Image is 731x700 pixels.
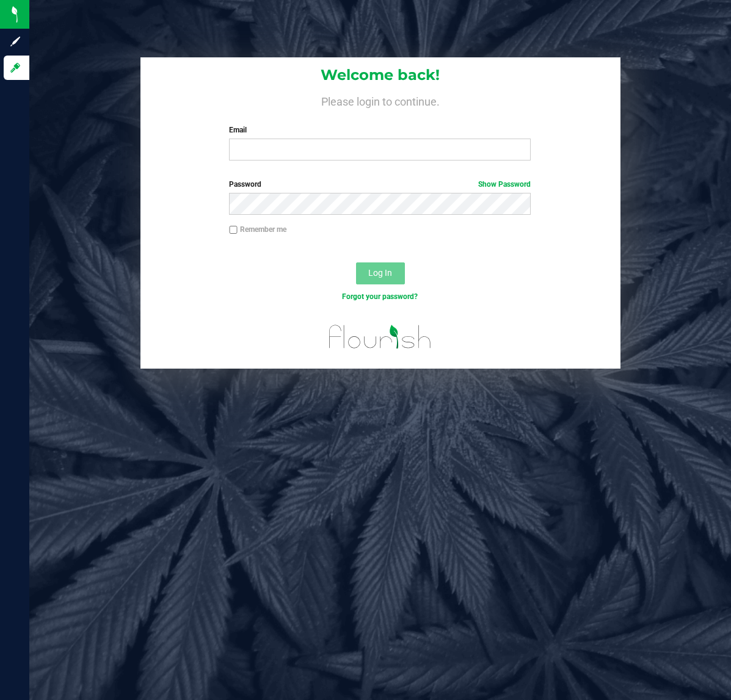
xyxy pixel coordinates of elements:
span: Password [229,180,261,189]
a: Show Password [478,180,531,189]
a: Forgot your password? [342,292,418,301]
input: Remember me [229,226,238,234]
img: flourish_logo.svg [320,315,440,359]
h4: Please login to continue. [140,93,620,107]
inline-svg: Log in [9,62,21,74]
inline-svg: Sign up [9,35,21,48]
button: Log In [356,262,405,284]
span: Log In [368,268,392,278]
label: Remember me [229,224,286,235]
label: Email [229,124,531,135]
h1: Welcome back! [140,67,620,83]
